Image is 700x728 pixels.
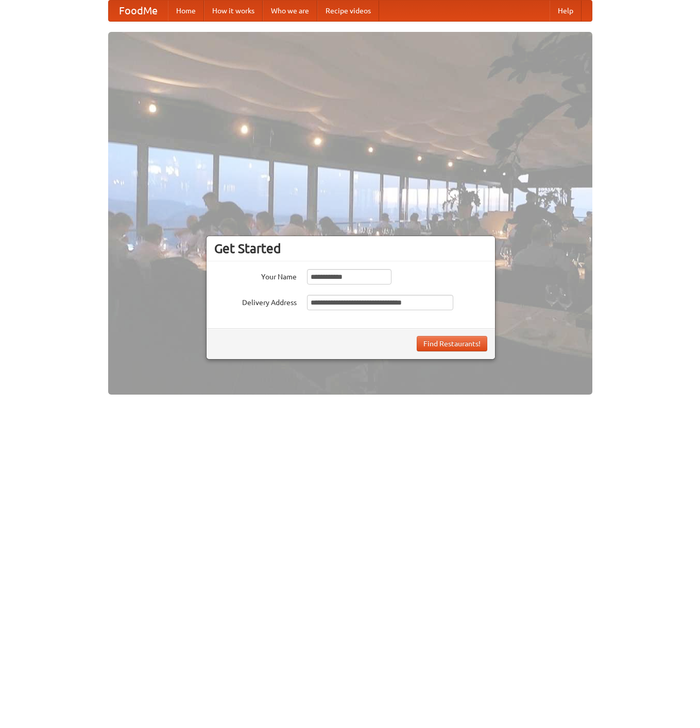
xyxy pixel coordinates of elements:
a: Recipe videos [317,1,379,21]
a: How it works [204,1,263,21]
a: FoodMe [109,1,168,21]
h3: Get Started [214,241,487,256]
label: Delivery Address [214,295,297,308]
a: Who we are [263,1,317,21]
button: Find Restaurants! [417,336,487,351]
a: Home [168,1,204,21]
a: Help [550,1,582,21]
label: Your Name [214,269,297,282]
